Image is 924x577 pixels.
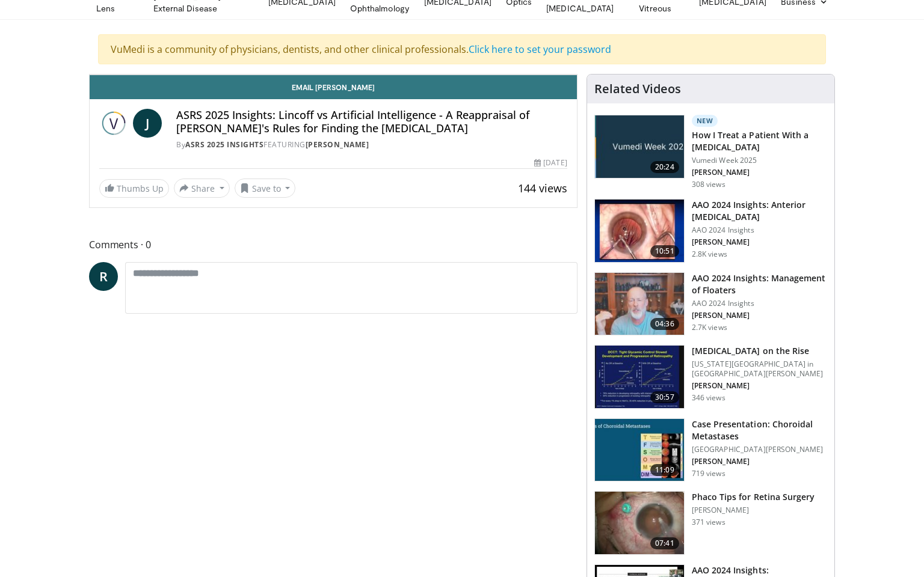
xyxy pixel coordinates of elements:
p: [PERSON_NAME] [692,168,827,177]
div: By FEATURING [176,139,567,150]
video-js: Video Player [90,75,577,75]
img: 2b0bc81e-4ab6-4ab1-8b29-1f6153f15110.150x105_q85_crop-smart_upscale.jpg [595,492,684,554]
h3: AAO 2024 Insights: Management of Floaters [692,272,827,296]
div: [DATE] [534,157,567,168]
h3: Phaco Tips for Retina Surgery [692,491,815,503]
img: ASRS 2025 Insights [99,109,128,138]
img: 9cedd946-ce28-4f52-ae10-6f6d7f6f31c7.150x105_q85_crop-smart_upscale.jpg [595,419,684,481]
p: Vumedi Week 2025 [692,156,827,165]
img: 4ce8c11a-29c2-4c44-a801-4e6d49003971.150x105_q85_crop-smart_upscale.jpg [595,346,684,408]
p: [PERSON_NAME] [692,237,827,247]
img: fd942f01-32bb-45af-b226-b96b538a46e6.150x105_q85_crop-smart_upscale.jpg [595,200,684,262]
a: Email [PERSON_NAME] [90,75,577,99]
a: 07:41 Phaco Tips for Retina Surgery [PERSON_NAME] 371 views [594,491,827,555]
a: 10:51 AAO 2024 Insights: Anterior [MEDICAL_DATA] AAO 2024 Insights [PERSON_NAME] 2.8K views [594,199,827,263]
p: 308 views [692,180,725,189]
p: AAO 2024 Insights [692,299,827,308]
button: Save to [235,179,296,198]
a: Thumbs Up [99,179,169,198]
span: 04:36 [650,318,679,330]
a: ASRS 2025 Insights [185,139,263,150]
p: [PERSON_NAME] [692,457,827,466]
h4: Related Videos [594,82,681,96]
a: [PERSON_NAME] [306,139,369,150]
div: VuMedi is a community of physicians, dentists, and other clinical professionals. [98,34,826,64]
a: R [89,262,118,291]
h3: AAO 2024 Insights: Anterior [MEDICAL_DATA] [692,199,827,223]
a: J [133,109,162,138]
a: 20:24 New How I Treat a Patient With a [MEDICAL_DATA] Vumedi Week 2025 [PERSON_NAME] 308 views [594,115,827,189]
a: 11:09 Case Presentation: Choroidal Metastases [GEOGRAPHIC_DATA][PERSON_NAME] [PERSON_NAME] 719 views [594,418,827,482]
p: [US_STATE][GEOGRAPHIC_DATA] in [GEOGRAPHIC_DATA][PERSON_NAME] [692,359,827,379]
p: 346 views [692,393,725,403]
span: 07:41 [650,537,679,549]
p: 371 views [692,517,725,527]
a: Click here to set your password [469,43,611,56]
img: 8e655e61-78ac-4b3e-a4e7-f43113671c25.150x105_q85_crop-smart_upscale.jpg [595,273,684,335]
h3: [MEDICAL_DATA] on the Rise [692,345,827,357]
span: 20:24 [650,161,679,173]
span: 11:09 [650,464,679,476]
p: 2.8K views [692,249,727,259]
span: 144 views [518,181,567,195]
h3: Case Presentation: Choroidal Metastases [692,418,827,442]
h3: How I Treat a Patient With a [MEDICAL_DATA] [692,129,827,153]
a: 04:36 AAO 2024 Insights: Management of Floaters AAO 2024 Insights [PERSON_NAME] 2.7K views [594,272,827,336]
a: 30:57 [MEDICAL_DATA] on the Rise [US_STATE][GEOGRAPHIC_DATA] in [GEOGRAPHIC_DATA][PERSON_NAME] [P... [594,345,827,409]
span: 10:51 [650,245,679,257]
p: AAO 2024 Insights [692,225,827,235]
p: New [692,115,718,127]
p: 2.7K views [692,323,727,332]
h4: ASRS 2025 Insights: Lincoff vs Artificial Intelligence - A Reappraisal of [PERSON_NAME]'s Rules f... [176,109,567,135]
p: [GEOGRAPHIC_DATA][PERSON_NAME] [692,445,827,454]
span: 30:57 [650,391,679,403]
p: [PERSON_NAME] [692,311,827,320]
span: Comments 0 [89,237,577,252]
p: [PERSON_NAME] [692,381,827,391]
p: [PERSON_NAME] [692,505,815,515]
img: 02d29458-18ce-4e7f-be78-7423ab9bdffd.jpg.150x105_q85_crop-smart_upscale.jpg [595,115,684,178]
p: 719 views [692,469,725,478]
button: Share [174,179,230,198]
